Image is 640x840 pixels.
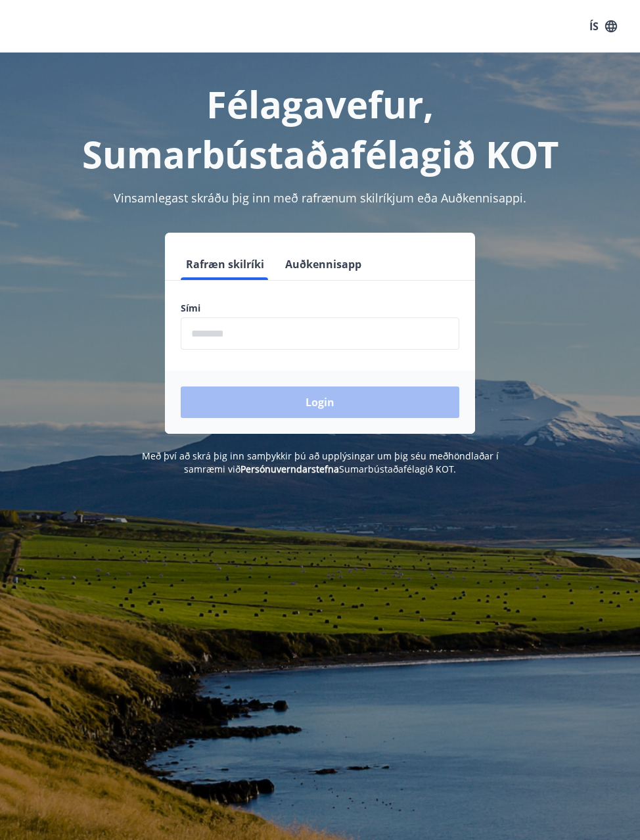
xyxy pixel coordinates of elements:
[181,248,269,280] button: Rafræn skilríki
[280,248,367,280] button: Auðkennisapp
[181,302,459,315] label: Sími
[240,463,339,475] a: Persónuverndarstefna
[142,450,499,475] span: Með því að skrá þig inn samþykkir þú að upplýsingar um þig séu meðhöndlaðar í samræmi við Sumarbú...
[582,14,624,38] button: ÍS
[16,79,624,179] h1: Félagavefur, Sumarbústaðafélagið KOT
[114,190,526,206] span: Vinsamlegast skráðu þig inn með rafrænum skilríkjum eða Auðkennisappi.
